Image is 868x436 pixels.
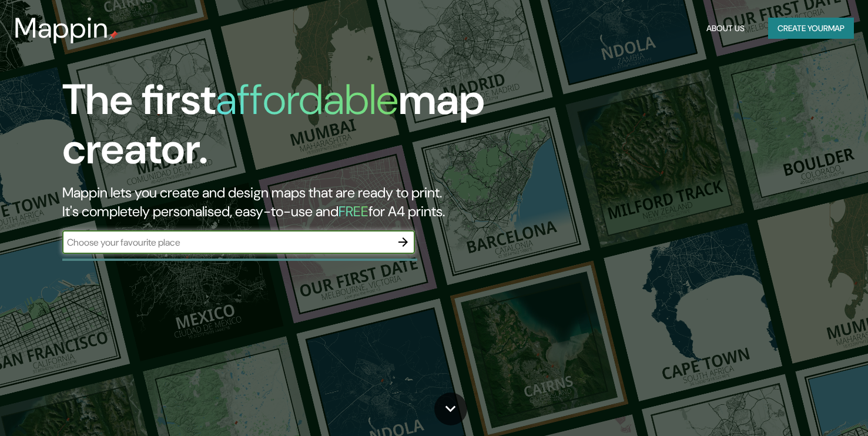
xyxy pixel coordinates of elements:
h1: affordable [216,72,398,127]
iframe: Help widget launcher [763,390,855,423]
img: mappin-pin [109,31,118,40]
h1: The first map creator. [62,75,497,183]
button: About Us [702,18,749,39]
h2: Mappin lets you create and design maps that are ready to print. It's completely personalised, eas... [62,183,497,221]
button: Create yourmap [768,18,854,39]
input: Choose your favourite place [62,236,391,249]
h5: FREE [339,202,368,220]
h3: Mappin [14,12,109,45]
